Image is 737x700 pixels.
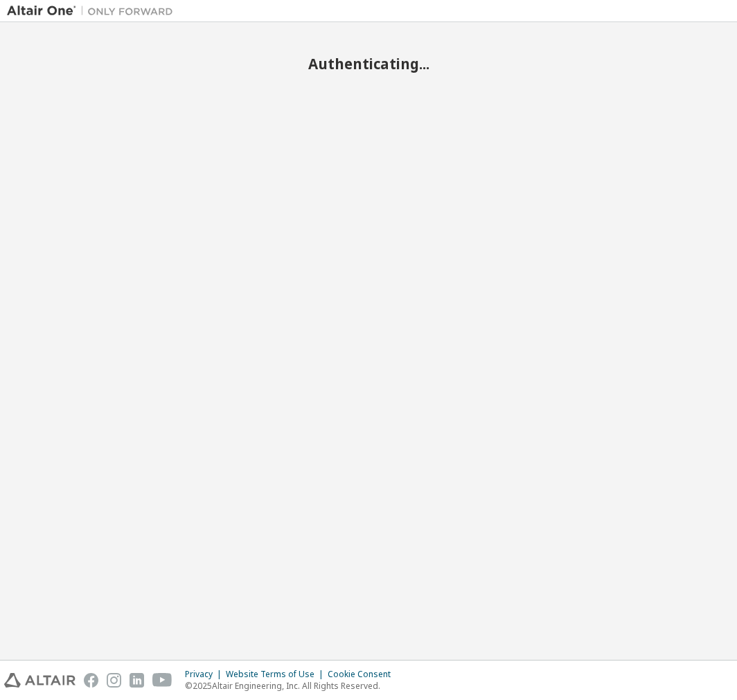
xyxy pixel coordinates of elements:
[7,4,180,18] img: Altair One
[84,673,98,688] img: facebook.svg
[185,669,226,680] div: Privacy
[4,673,76,688] img: altair_logo.svg
[185,680,399,692] p: © 2025 Altair Engineering, Inc. All Rights Reserved.
[328,669,399,680] div: Cookie Consent
[107,673,121,688] img: instagram.svg
[226,669,328,680] div: Website Terms of Use
[152,673,172,688] img: youtube.svg
[130,673,144,688] img: linkedin.svg
[7,55,730,73] h2: Authenticating...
